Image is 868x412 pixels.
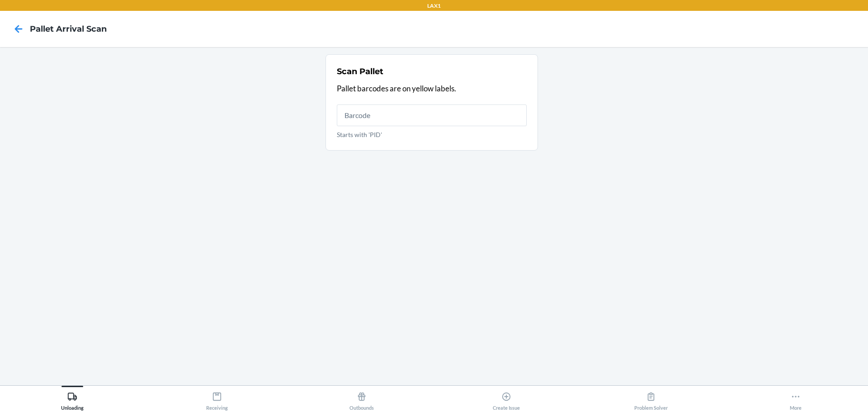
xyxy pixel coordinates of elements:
h2: Scan Pallet [337,66,383,77]
h4: Pallet Arrival Scan [30,23,107,35]
div: Receiving [206,388,228,411]
p: Starts with 'PID' [337,130,527,139]
div: More [790,388,802,411]
button: Receiving [145,386,289,411]
p: LAX1 [427,2,441,10]
input: Starts with 'PID' [337,104,527,126]
button: Outbounds [289,386,434,411]
p: Pallet barcodes are on yellow labels. [337,83,527,95]
div: Problem Solver [634,388,668,411]
button: More [723,386,868,411]
button: Problem Solver [579,386,723,411]
button: Create Issue [434,386,579,411]
div: Create Issue [493,388,520,411]
div: Unloading [61,388,84,411]
div: Outbounds [349,388,374,411]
